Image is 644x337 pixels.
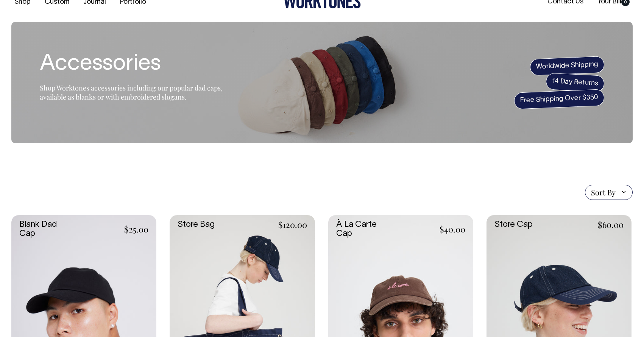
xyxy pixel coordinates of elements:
[40,83,223,101] span: Shop Worktones accessories including our popular dad caps, available as blanks or with embroidere...
[591,188,616,197] span: Sort By
[40,52,229,76] h1: Accessories
[514,89,605,109] span: Free Shipping Over $350
[546,73,605,92] span: 14 Day Returns
[530,56,605,76] span: Worldwide Shipping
